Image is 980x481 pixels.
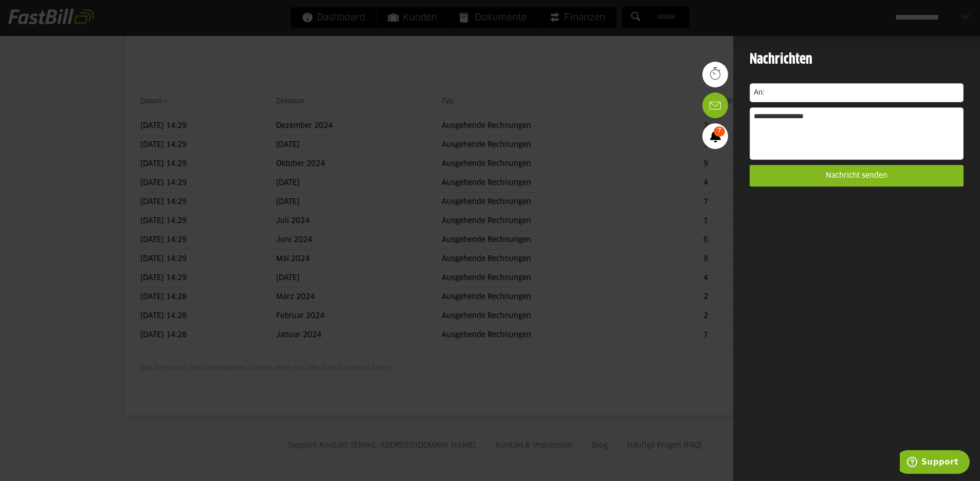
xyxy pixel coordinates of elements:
[702,123,728,149] a: 7
[714,126,725,137] span: 7
[750,165,964,187] button: Nachricht senden
[750,49,964,70] h3: Nachrichten
[750,84,766,102] label: An:
[900,450,970,476] iframe: Öffnet ein Widget, in dem Sie weitere Informationen finden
